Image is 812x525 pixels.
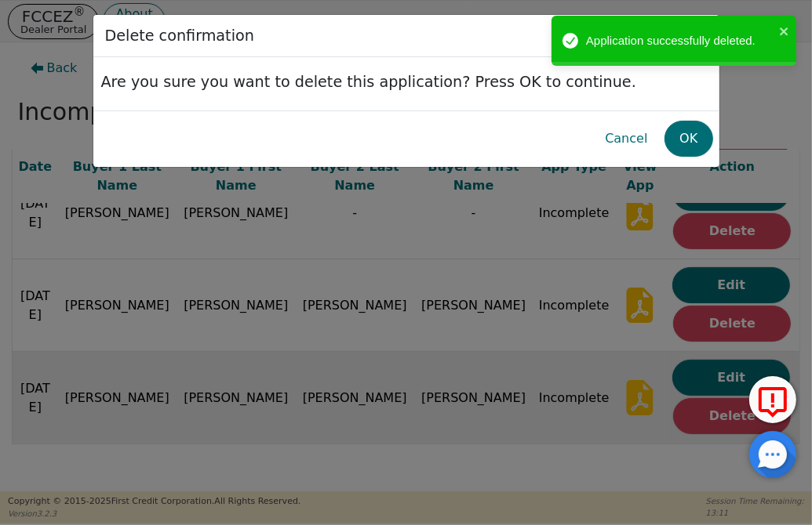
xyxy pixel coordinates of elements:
button: OK [665,121,714,157]
h3: Delete confirmation [101,23,258,49]
h3: Are you sure you want to delete this application? Press OK to continue. [101,65,712,99]
div: Application successfully deleted. [586,32,774,50]
button: Cancel [592,121,660,157]
button: close [779,22,790,40]
button: Report Error to FCC [749,376,796,423]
